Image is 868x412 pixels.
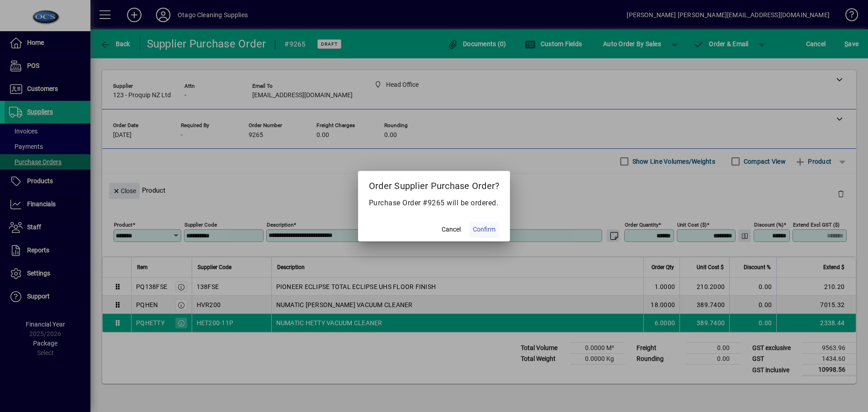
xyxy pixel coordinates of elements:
[358,171,510,197] h2: Order Supplier Purchase Order?
[442,225,461,234] span: Cancel
[469,222,499,238] button: Confirm
[473,225,495,234] span: Confirm
[369,198,500,208] p: Purchase Order #9265 will be ordered.
[437,222,466,238] button: Cancel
